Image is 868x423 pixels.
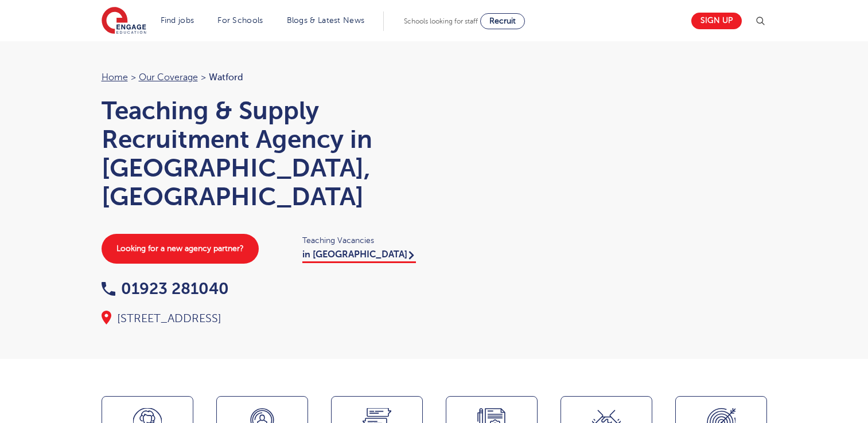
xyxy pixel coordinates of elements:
[102,280,229,297] a: 01923 281040
[691,13,742,29] a: Sign up
[287,16,365,25] a: Blogs & Latest News
[139,72,198,83] a: Our coverage
[404,17,478,25] span: Schools looking for staff
[102,70,423,85] nav: breadcrumb
[489,17,516,25] span: Recruit
[302,234,423,247] span: Teaching Vacancies
[131,72,136,83] span: >
[302,249,416,263] a: in [GEOGRAPHIC_DATA]
[102,311,423,327] div: [STREET_ADDRESS]
[161,16,194,25] a: Find jobs
[201,72,206,83] span: >
[102,96,423,211] h1: Teaching & Supply Recruitment Agency in [GEOGRAPHIC_DATA], [GEOGRAPHIC_DATA]
[480,13,525,29] a: Recruit
[102,72,128,83] a: Home
[217,16,263,25] a: For Schools
[209,72,243,83] span: Watford
[102,234,259,264] a: Looking for a new agency partner?
[102,7,146,36] img: Engage Education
